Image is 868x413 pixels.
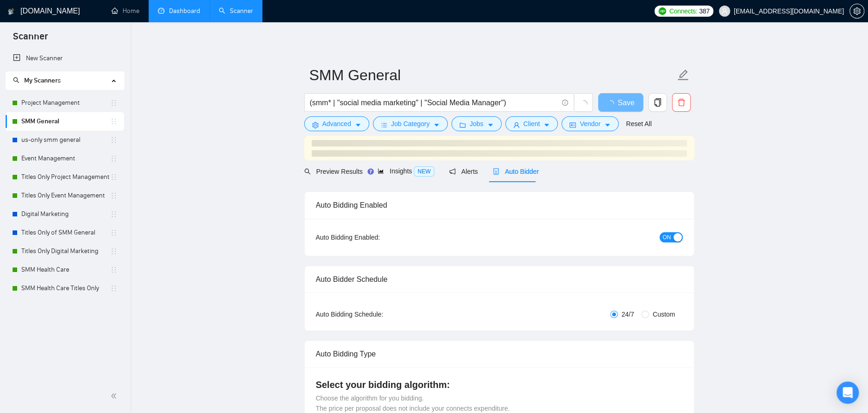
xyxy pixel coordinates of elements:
[523,119,540,129] span: Client
[110,136,117,144] span: holder
[378,167,434,175] span: Insights
[6,30,55,49] span: Scanner
[316,266,683,292] div: Auto Bidder Schedule
[849,4,864,19] button: setting
[316,309,438,319] div: Auto Bidding Schedule:
[21,149,110,168] a: Event Management
[13,77,20,83] span: search
[561,116,618,131] button: idcardVendorcaret-down
[598,93,643,112] button: Save
[110,173,117,181] span: holder
[381,121,387,128] span: bars
[316,394,510,412] span: Choose the algorithm for you bidding. The price per proposal does not include your connects expen...
[618,309,638,319] span: 24/7
[21,223,110,242] a: Titles Only of SMM General
[21,168,110,186] a: Titles Only Project Management
[6,94,124,112] li: Project Management
[304,168,311,175] span: search
[110,229,117,236] span: holder
[699,6,709,16] span: 387
[433,121,440,128] span: caret-down
[451,116,502,131] button: folderJobscaret-down
[366,167,375,176] div: Tooltip anchor
[24,76,61,84] span: My Scanners
[373,116,448,131] button: barsJob Categorycaret-down
[607,100,618,108] span: loading
[569,121,576,128] span: idcard
[6,205,124,223] li: Digital Marketing
[111,391,120,400] span: double-left
[6,168,124,186] li: Titles Only Project Management
[669,6,697,16] span: Connects:
[21,279,110,298] a: SMM Health Care Titles Only
[493,168,499,175] span: robot
[110,155,117,162] span: holder
[6,223,124,242] li: Titles Only of SMM General
[110,266,117,273] span: holder
[110,118,117,125] span: holder
[110,248,117,255] span: holder
[6,131,124,149] li: us-only smm general
[13,49,117,68] a: New Scanner
[304,168,363,175] span: Preview Results
[110,285,117,292] span: holder
[579,100,587,108] span: loading
[836,381,859,404] div: Open Intercom Messenger
[449,168,456,175] span: notification
[626,119,652,129] a: Reset All
[111,7,139,15] a: homeHome
[378,168,384,174] span: area-chart
[355,121,361,128] span: caret-down
[21,94,110,112] a: Project Management
[6,49,124,68] li: New Scanner
[158,7,200,15] a: dashboardDashboard
[6,279,124,298] li: SMM Health Care Titles Only
[110,192,117,199] span: holder
[459,121,466,128] span: folder
[505,116,558,131] button: userClientcaret-down
[449,168,478,175] span: Alerts
[110,210,117,218] span: holder
[391,119,430,129] span: Job Category
[316,341,683,367] div: Auto Bidding Type
[219,7,253,15] a: searchScanner
[649,98,666,107] span: copy
[110,99,117,107] span: holder
[580,119,600,129] span: Vendor
[672,98,690,107] span: delete
[604,121,611,128] span: caret-down
[493,168,539,175] span: Auto Bidder
[13,76,61,84] span: My Scanners
[21,112,110,131] a: SMM General
[663,232,671,242] span: ON
[304,116,369,131] button: settingAdvancedcaret-down
[543,121,550,128] span: caret-down
[21,261,110,279] a: SMM Health Care
[672,93,691,112] button: delete
[310,97,558,108] input: Search Freelance Jobs...
[322,119,351,129] span: Advanced
[6,186,124,205] li: Titles Only Event Management
[562,100,568,106] span: info-circle
[312,121,319,128] span: setting
[8,4,14,19] img: logo
[849,7,864,15] a: setting
[513,121,520,128] span: user
[309,64,675,87] input: Scanner name...
[618,97,634,108] span: Save
[649,309,679,319] span: Custom
[414,166,434,177] span: NEW
[316,192,683,218] div: Auto Bidding Enabled
[6,261,124,279] li: SMM Health Care
[21,186,110,205] a: Titles Only Event Management
[6,112,124,131] li: SMM General
[6,242,124,261] li: Titles Only Digital Marketing
[487,121,494,128] span: caret-down
[6,149,124,168] li: Event Management
[721,8,728,14] span: user
[677,69,689,81] span: edit
[659,7,666,15] img: upwork-logo.png
[21,131,110,149] a: us-only smm general
[316,378,683,391] h4: Select your bidding algorithm:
